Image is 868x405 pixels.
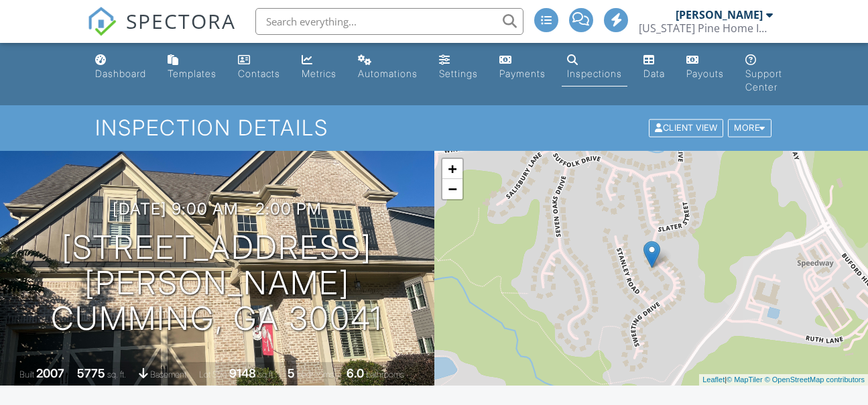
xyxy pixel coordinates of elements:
a: Leaflet [702,375,725,384]
div: Support Center [745,68,782,93]
span: sq.ft. [258,369,275,380]
h1: Inspection Details [95,116,772,139]
div: Settings [439,68,478,79]
span: sq. ft. [107,369,126,380]
div: Dashboard [95,68,146,79]
a: SPECTORA [87,18,236,46]
div: Templates [168,68,216,79]
a: Data [638,48,670,86]
a: Support Center [740,48,788,100]
h3: [DATE] 9:00 am - 2:00 pm [113,200,322,218]
div: [PERSON_NAME] [676,8,763,21]
div: Payments [499,68,546,79]
a: Payments [494,48,551,86]
div: Client View [649,119,723,137]
div: | [699,374,868,386]
div: 6.0 [347,366,364,380]
a: Settings [434,48,483,86]
a: Automations (Advanced) [353,48,423,86]
div: Metrics [302,68,336,79]
div: Data [643,68,665,79]
div: Georgia Pine Home Inspections [639,21,773,35]
a: © MapTiler [727,375,763,384]
a: Payouts [681,48,729,86]
span: bedrooms [297,369,334,380]
div: 9148 [229,366,256,380]
span: bathrooms [366,369,404,380]
div: 5775 [77,366,105,380]
a: Zoom out [442,179,462,199]
a: Zoom in [442,159,462,179]
a: © OpenStreetMap contributors [765,375,865,384]
div: Contacts [238,68,280,79]
span: Built [19,369,34,380]
input: Search everything... [255,8,523,35]
span: basement [150,369,186,380]
span: SPECTORA [126,7,236,35]
img: The Best Home Inspection Software - Spectora [87,7,117,36]
div: 2007 [36,366,64,380]
a: Client View [647,122,727,132]
a: Contacts [233,48,286,86]
a: Dashboard [90,48,151,86]
div: Payouts [686,68,724,79]
div: More [728,119,771,137]
div: Inspections [567,68,622,79]
div: Automations [358,68,418,79]
a: Inspections [562,48,627,86]
span: Lot Size [199,369,227,380]
div: 5 [288,366,295,380]
h1: [STREET_ADDRESS][PERSON_NAME] Cumming, GA 30041 [21,230,413,336]
a: Templates [162,48,222,86]
a: Metrics [296,48,342,86]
